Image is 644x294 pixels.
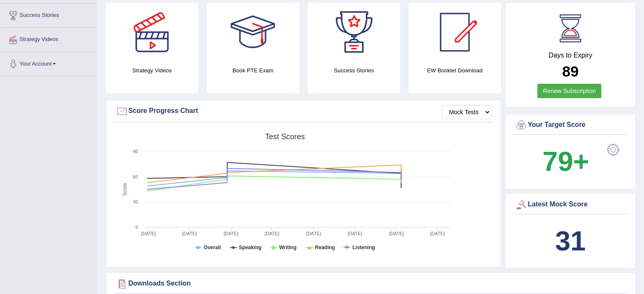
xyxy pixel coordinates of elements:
tspan: [DATE] [389,231,404,236]
h4: EW Booklet Download [409,66,501,75]
tspan: [DATE] [430,231,445,236]
b: 79+ [542,146,589,177]
div: Downloads Section [116,278,626,290]
h4: Strategy Videos [106,66,198,75]
tspan: Score [122,183,128,196]
div: Latest Mock Score [515,198,626,211]
tspan: [DATE] [182,231,197,236]
h4: Days to Expiry [515,52,626,59]
a: Success Stories [0,4,97,25]
tspan: Writing [279,245,296,250]
b: 89 [562,63,579,80]
tspan: Listening [352,245,375,250]
text: 30 [133,199,138,204]
a: Your Account [0,52,97,73]
a: Renew Subscription [537,84,601,98]
tspan: Overall [204,245,221,250]
b: 31 [555,225,586,256]
tspan: Speaking [239,245,261,250]
div: Your Target Score [515,119,626,132]
tspan: [DATE] [224,231,238,236]
div: Score Progress Chart [116,105,491,118]
tspan: [DATE] [265,231,279,236]
tspan: Test scores [265,132,305,141]
tspan: [DATE] [306,231,321,236]
h4: Book PTE Exam [207,66,299,75]
tspan: Reading [315,245,335,250]
a: Strategy Videos [0,28,97,49]
text: 90 [133,149,138,154]
text: 60 [133,174,138,179]
h4: Success Stories [308,66,400,75]
tspan: [DATE] [141,231,156,236]
text: 0 [135,225,138,230]
tspan: [DATE] [348,231,362,236]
